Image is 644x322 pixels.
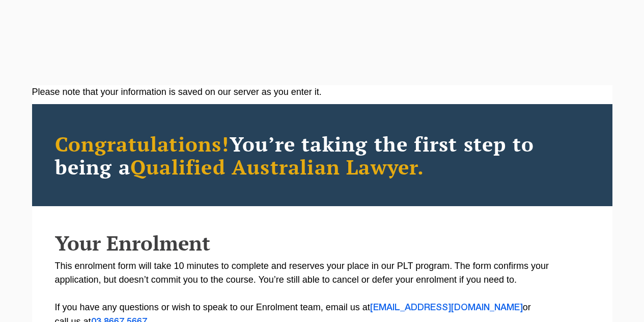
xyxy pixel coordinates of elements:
span: Qualified Australian Lawyer. [130,153,425,180]
span: Congratulations! [55,130,230,157]
div: Please note that your information is saved on our server as you enter it. [32,85,612,99]
h2: Your Enrolment [55,232,590,254]
a: [EMAIL_ADDRESS][DOMAIN_NAME] [370,304,523,312]
h2: You’re taking the first step to being a [55,132,590,178]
